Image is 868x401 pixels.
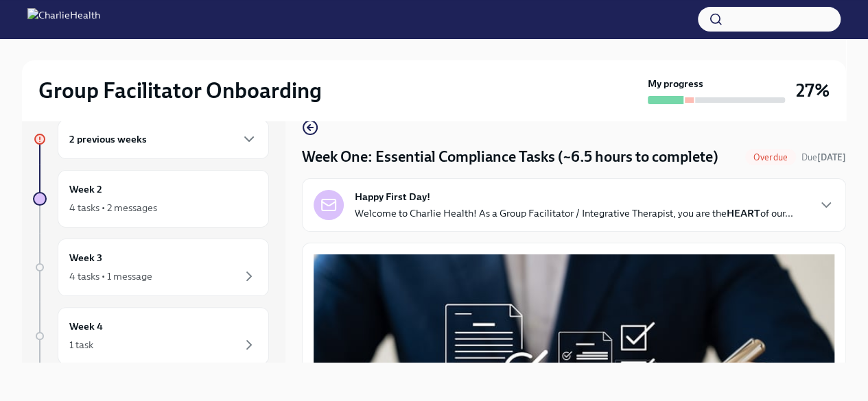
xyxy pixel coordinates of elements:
h6: Week 2 [69,182,102,197]
strong: [DATE] [817,152,846,162]
div: 1 task [69,338,93,352]
a: Week 24 tasks • 2 messages [33,170,269,228]
h2: Group Facilitator Onboarding [38,77,322,104]
strong: HEART [727,207,760,219]
h6: 2 previous weeks [69,132,147,147]
strong: My progress [648,77,703,90]
a: Week 41 task [33,307,269,365]
span: Overdue [745,152,796,162]
img: CharlieHealth [27,8,100,30]
h3: 27% [796,78,830,103]
strong: Happy First Day! [355,190,430,204]
div: 4 tasks • 2 messages [69,201,157,215]
div: 2 previous weeks [58,119,269,159]
h4: Week One: Essential Compliance Tasks (~6.5 hours to complete) [302,147,718,167]
a: Week 34 tasks • 1 message [33,239,269,296]
h6: Week 4 [69,319,103,334]
p: Welcome to Charlie Health! As a Group Facilitator / Integrative Therapist, you are the of our... [355,206,793,220]
span: Due [801,152,846,162]
h6: Week 3 [69,250,102,265]
div: 4 tasks • 1 message [69,269,152,283]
